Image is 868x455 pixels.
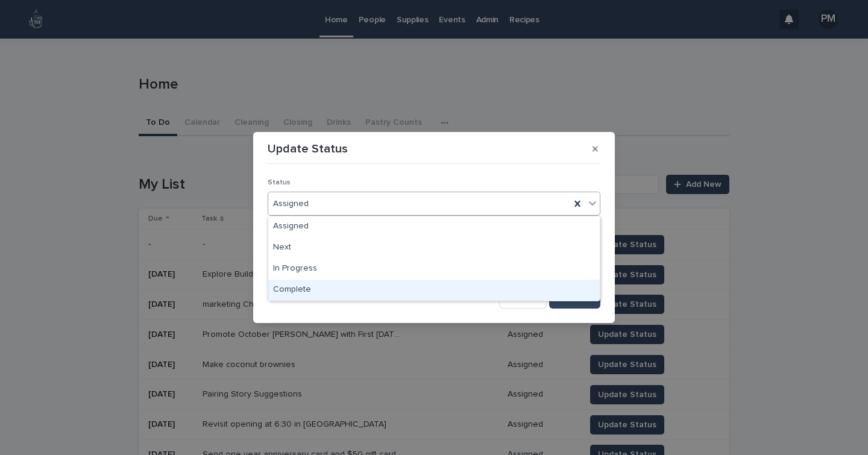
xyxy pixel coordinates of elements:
[268,179,291,186] span: Status
[273,198,309,210] span: Assigned
[268,142,348,156] p: Update Status
[268,237,600,259] div: Next
[268,280,600,301] div: Complete
[268,259,600,280] div: In Progress
[268,216,600,237] div: Assigned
